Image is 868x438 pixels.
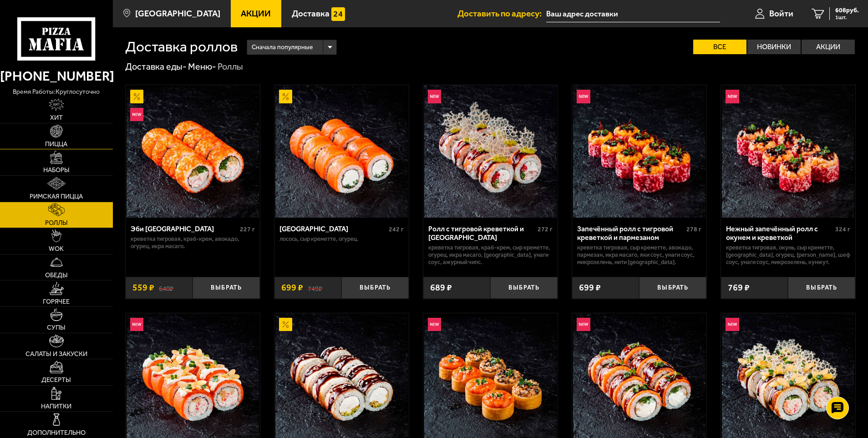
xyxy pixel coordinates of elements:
span: Доставить по адресу: [457,9,546,18]
a: НовинкаНежный запечённый ролл с окунем и креветкой [721,85,855,218]
a: НовинкаЗапечённый ролл с тигровой креветкой и пармезаном [572,85,706,218]
span: Доставка [292,9,330,18]
img: Новинка [130,318,144,331]
span: Войти [769,9,793,18]
a: Доставка еды- [125,61,187,72]
span: 559 ₽ [132,283,154,292]
span: Сначала популярные [252,39,313,56]
span: 242 г [389,225,404,233]
p: креветка тигровая, краб-крем, Сыр креметте, огурец, икра масаго, [GEOGRAPHIC_DATA], унаги соус, а... [428,244,553,266]
a: АкционныйФиладельфия [274,85,409,218]
a: Меню- [188,61,216,72]
p: креветка тигровая, Сыр креметте, авокадо, пармезан, икра масаго, яки соус, унаги соус, микрозелен... [577,244,701,266]
div: Роллы [218,61,243,73]
div: Ролл с тигровой креветкой и [GEOGRAPHIC_DATA] [428,224,535,242]
span: Роллы [45,220,68,226]
span: 699 ₽ [579,283,601,292]
label: Новинки [747,40,801,54]
span: 324 г [835,225,850,233]
img: Филадельфия [275,85,408,218]
input: Ваш адрес доставки [546,5,720,22]
div: Запечённый ролл с тигровой креветкой и пармезаном [577,224,684,242]
img: 15daf4d41897b9f0e9f617042186c801.svg [331,7,345,21]
button: Выбрать [639,277,706,299]
h1: Доставка роллов [125,40,238,54]
span: 769 ₽ [728,283,750,292]
span: 227 г [240,225,255,233]
span: Наборы [43,167,70,173]
img: Новинка [130,108,144,122]
span: Напитки [41,403,71,410]
button: Выбрать [788,277,855,299]
span: [GEOGRAPHIC_DATA] [135,9,220,18]
s: 749 ₽ [308,283,322,292]
button: Выбрать [193,277,260,299]
span: 689 ₽ [430,283,452,292]
span: WOK [49,246,64,252]
span: 699 ₽ [281,283,303,292]
p: лосось, Сыр креметте, огурец. [279,235,404,243]
p: креветка тигровая, краб-крем, авокадо, огурец, икра масаго. [131,235,255,250]
img: Эби Калифорния [127,85,259,218]
span: Обеды [45,272,68,279]
span: Десерты [41,377,71,383]
s: 640 ₽ [159,283,173,292]
span: Супы [47,325,66,331]
img: Акционный [279,318,293,331]
span: 608 руб. [835,7,859,14]
span: 278 г [686,225,701,233]
div: Эби [GEOGRAPHIC_DATA] [131,224,238,233]
span: Римская пицца [30,194,83,200]
img: Новинка [726,90,739,103]
button: Выбрать [341,277,409,299]
a: НовинкаРолл с тигровой креветкой и Гуакамоле [423,85,558,218]
img: Акционный [130,90,144,103]
span: Акции [241,9,271,18]
img: Запечённый ролл с тигровой креветкой и пармезаном [573,85,706,218]
p: креветка тигровая, окунь, Сыр креметте, [GEOGRAPHIC_DATA], огурец, [PERSON_NAME], шеф соус, унаги... [726,244,850,266]
span: Хит [50,115,63,121]
img: Акционный [279,90,293,103]
img: Новинка [577,318,590,331]
span: Пицца [45,141,67,148]
a: АкционныйНовинкаЭби Калифорния [126,85,260,218]
span: 1 шт. [835,15,859,20]
img: Новинка [726,318,739,331]
span: 272 г [538,225,553,233]
img: Новинка [577,90,590,103]
button: Выбрать [490,277,558,299]
div: Нежный запечённый ролл с окунем и креветкой [726,224,833,242]
div: [GEOGRAPHIC_DATA] [279,224,386,233]
img: Нежный запечённый ролл с окунем и креветкой [722,85,854,218]
img: Новинка [428,90,442,103]
img: Ролл с тигровой креветкой и Гуакамоле [424,85,557,218]
span: Горячее [43,299,70,305]
span: Дополнительно [27,430,86,436]
span: Салаты и закуски [25,351,87,357]
img: Новинка [428,318,442,331]
label: Все [693,40,746,54]
label: Акции [802,40,855,54]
